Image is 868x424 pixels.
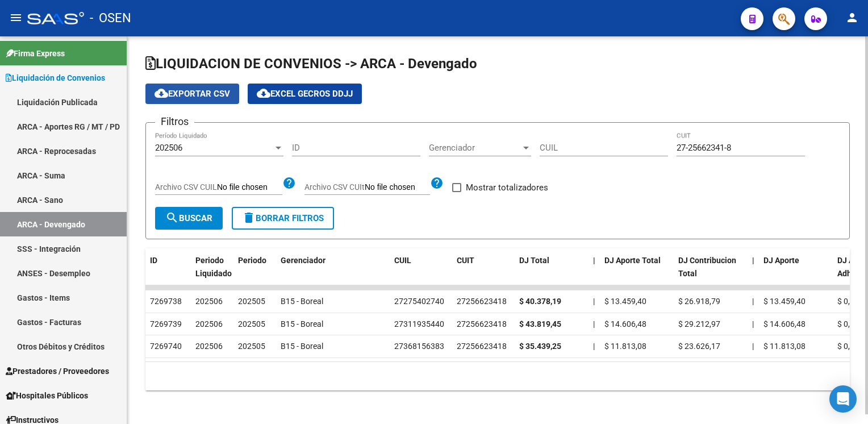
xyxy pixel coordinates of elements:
span: | [752,342,754,351]
span: Gerenciador [281,256,325,265]
span: Borrar Filtros [242,213,324,223]
mat-icon: search [165,211,179,225]
span: Mostrar totalizadores [466,181,548,194]
span: Hospitales Públicos [6,389,88,402]
span: | [593,256,595,265]
span: $ 26.918,79 [678,297,720,306]
span: Periodo Liquidado [195,256,232,278]
mat-icon: person [845,11,859,24]
datatable-header-cell: DJ Aporte [759,248,833,298]
strong: $ 40.378,19 [519,297,561,306]
mat-icon: menu [9,11,23,24]
datatable-header-cell: Periodo Liquidado [191,248,233,298]
mat-icon: cloud_download [257,86,270,100]
span: $ 0,00 [837,342,859,351]
datatable-header-cell: ID [145,248,191,298]
div: 27256623418 [457,340,507,353]
button: Buscar [155,207,223,230]
span: B15 - Boreal [281,297,323,306]
span: Archivo CSV CUIL [155,182,217,192]
span: Firma Express [6,47,65,60]
mat-icon: delete [242,211,256,225]
span: $ 14.606,48 [604,319,646,329]
div: 27311935440 [394,318,444,331]
span: $ 11.813,08 [763,342,806,351]
span: Liquidación de Convenios [6,72,105,84]
div: 27368156383 [394,340,444,353]
span: 202505 [238,342,265,351]
span: - OSEN [90,6,131,31]
datatable-header-cell: DJ Aporte Total [600,248,674,298]
span: 202506 [195,319,223,329]
div: 27256623418 [457,295,507,308]
span: DJ Aporte Total [604,256,661,265]
span: $ 0,00 [837,297,859,306]
datatable-header-cell: Periodo [233,248,276,298]
span: $ 11.813,08 [604,342,646,351]
span: DJ Aporte [763,256,799,265]
span: 202505 [238,297,265,306]
span: Exportar CSV [155,89,230,99]
datatable-header-cell: DJ Total [515,248,589,298]
span: B15 - Boreal [281,342,323,351]
span: Archivo CSV CUIt [304,182,365,192]
span: B15 - Boreal [281,319,323,329]
mat-icon: cloud_download [155,86,168,100]
span: 202506 [155,143,182,153]
span: DJ Total [519,256,549,265]
span: $ 14.606,48 [763,319,806,329]
span: $ 13.459,40 [763,297,806,306]
datatable-header-cell: DJ Contribucion Total [674,248,748,298]
span: | [752,297,754,306]
span: 7269739 [150,319,182,329]
span: Prestadores / Proveedores [6,365,109,377]
span: ID [150,256,157,265]
span: $ 29.212,97 [678,319,720,329]
span: CUIT [457,256,474,265]
span: Gerenciador [429,143,521,153]
span: 202506 [195,297,223,306]
button: EXCEL GECROS DDJJ [248,84,362,104]
mat-icon: help [282,176,296,190]
datatable-header-cell: CUIL [390,248,452,298]
span: CUIL [394,256,411,265]
span: 202505 [238,319,265,329]
span: $ 13.459,40 [604,297,646,306]
span: DJ Contribucion Total [678,256,736,278]
button: Exportar CSV [145,84,239,104]
datatable-header-cell: | [589,248,600,298]
span: 7269738 [150,297,182,306]
span: $ 23.626,17 [678,342,720,351]
span: | [752,256,754,265]
span: Buscar [165,213,212,223]
span: LIQUIDACION DE CONVENIOS -> ARCA - Devengado [145,56,477,72]
span: EXCEL GECROS DDJJ [257,89,353,99]
span: | [593,297,595,306]
h3: Filtros [155,114,194,130]
span: | [593,319,595,329]
datatable-header-cell: | [748,248,759,298]
button: Borrar Filtros [232,207,334,230]
mat-icon: help [430,176,444,190]
span: 202506 [195,342,223,351]
datatable-header-cell: Gerenciador [276,248,390,298]
div: 27275402740 [394,295,444,308]
span: Periodo [238,256,266,265]
input: Archivo CSV CUIt [365,182,430,193]
span: 7269740 [150,342,182,351]
span: $ 0,00 [837,319,859,329]
div: Open Intercom Messenger [829,385,857,413]
div: 27256623418 [457,318,507,331]
datatable-header-cell: CUIT [452,248,515,298]
strong: $ 35.439,25 [519,342,561,351]
span: | [752,319,754,329]
span: | [593,342,595,351]
strong: $ 43.819,45 [519,319,561,329]
input: Archivo CSV CUIL [217,182,282,193]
